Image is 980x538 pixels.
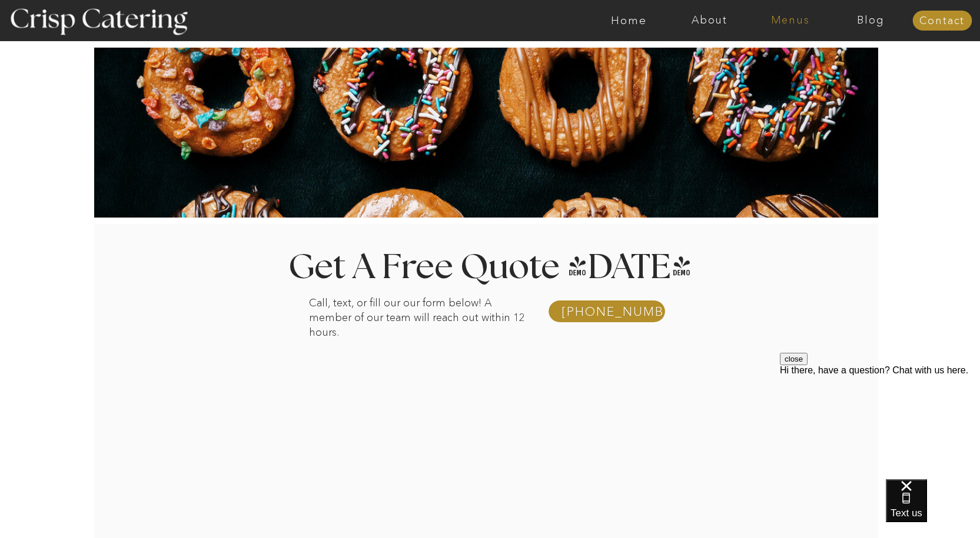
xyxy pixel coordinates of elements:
iframe: podium webchat widget bubble [886,479,980,538]
iframe: podium webchat widget prompt [780,353,980,494]
p: Call, text, or fill our our form below! A member of our team will reach out within 12 hours. [309,296,533,307]
a: [PHONE_NUMBER] [562,305,655,318]
a: Blog [830,15,911,26]
a: Home [589,15,669,26]
a: Menus [750,15,830,26]
a: Contact [912,15,972,27]
h1: Get A Free Quote [DATE] [258,250,723,285]
a: About [669,15,750,26]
